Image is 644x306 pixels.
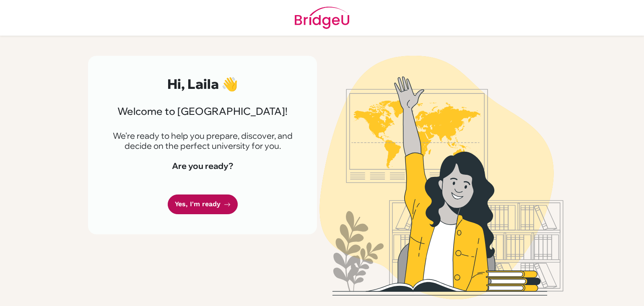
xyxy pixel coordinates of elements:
[108,105,297,117] h3: Welcome to [GEOGRAPHIC_DATA]!
[108,131,297,151] p: We're ready to help you prepare, discover, and decide on the perfect university for you.
[108,161,297,171] h4: Are you ready?
[108,76,297,92] h2: Hi, Laila 👋
[168,194,238,214] a: Yes, I'm ready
